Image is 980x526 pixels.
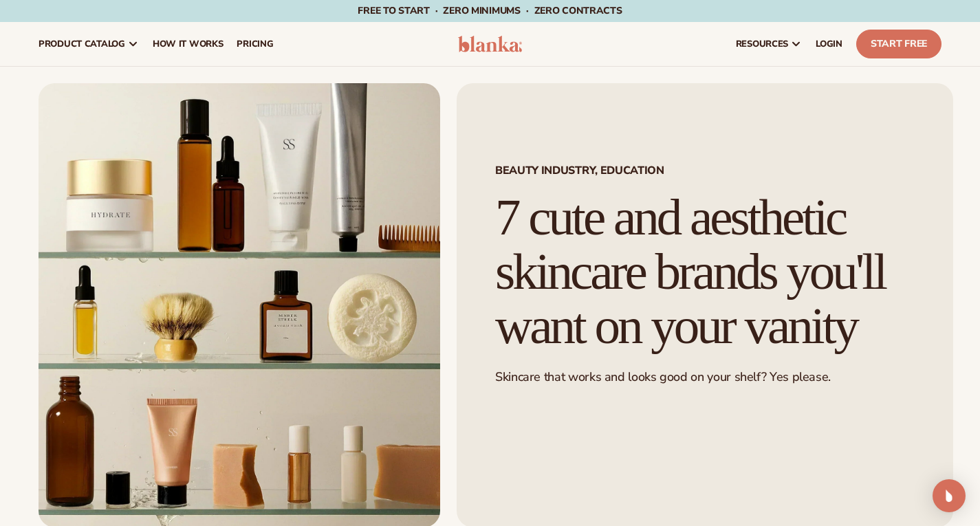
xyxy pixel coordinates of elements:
p: Skincare that works and looks good on your shelf? Yes please. [495,369,915,385]
a: Start Free [856,30,941,58]
a: product catalog [32,22,146,66]
img: logo [458,36,523,52]
span: Free to start · ZERO minimums · ZERO contracts [358,4,622,17]
div: Open Intercom Messenger [933,479,966,512]
span: Beauty industry, Education [495,165,915,176]
a: resources [729,22,809,66]
span: resources [736,39,788,50]
a: How It Works [146,22,230,66]
a: pricing [230,22,280,66]
span: LOGIN [816,39,842,50]
span: product catalog [39,39,125,50]
span: How It Works [153,39,224,50]
h1: 7 cute and aesthetic skincare brands you'll want on your vanity [495,190,915,353]
span: pricing [237,39,273,50]
a: LOGIN [809,22,849,66]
